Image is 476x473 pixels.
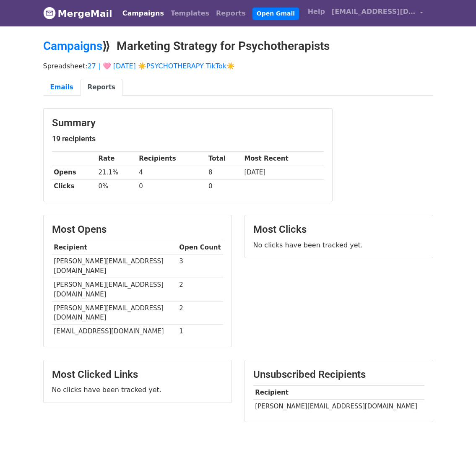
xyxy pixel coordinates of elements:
h3: Summary [52,117,324,129]
td: [DATE] [242,166,324,179]
h2: ⟫ Marketing Strategy for Psychotherapists [43,39,433,53]
h3: Most Opens [52,224,223,236]
td: 3 [177,255,223,278]
td: 4 [137,166,206,179]
h5: 19 recipients [52,134,324,143]
span: [EMAIL_ADDRESS][DOMAIN_NAME] [332,7,416,17]
td: 0 [206,179,242,193]
th: Clicks [52,179,96,193]
td: [PERSON_NAME][EMAIL_ADDRESS][DOMAIN_NAME] [52,301,177,325]
a: MergeMail [43,5,112,22]
td: 2 [177,301,223,325]
a: Reports [81,79,122,96]
a: [EMAIL_ADDRESS][DOMAIN_NAME] [328,3,427,23]
a: Campaigns [43,39,102,53]
a: Open Gmail [252,8,299,20]
td: 0 [137,179,206,193]
h3: Unsubscribed Recipients [253,369,424,381]
a: Help [304,3,328,20]
th: Recipients [137,152,206,166]
td: 0% [96,179,137,193]
p: No clicks have been tracked yet. [253,241,424,249]
th: Total [206,152,242,166]
h3: Most Clicks [253,224,424,236]
td: 21.1% [96,166,137,179]
th: Open Count [177,241,223,255]
a: Emails [43,79,81,96]
td: [PERSON_NAME][EMAIL_ADDRESS][DOMAIN_NAME] [52,278,177,301]
a: Campaigns [119,5,167,22]
th: Recipient [253,386,424,400]
th: Rate [96,152,137,166]
a: Templates [167,5,213,22]
th: Recipient [52,241,177,255]
p: Spreadsheet: [43,62,433,70]
img: MergeMail logo [43,7,56,19]
td: 1 [177,325,223,338]
a: 27 | 🩷 [DATE] ☀️PSYCHOTHERAPY TikTok☀️ [88,62,235,70]
th: Opens [52,166,96,179]
h3: Most Clicked Links [52,369,223,381]
p: No clicks have been tracked yet. [52,385,223,394]
td: [PERSON_NAME][EMAIL_ADDRESS][DOMAIN_NAME] [52,255,177,278]
td: 2 [177,278,223,301]
td: 8 [206,166,242,179]
a: Reports [213,5,249,22]
td: [PERSON_NAME][EMAIL_ADDRESS][DOMAIN_NAME] [253,400,424,413]
th: Most Recent [242,152,324,166]
td: [EMAIL_ADDRESS][DOMAIN_NAME] [52,325,177,338]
